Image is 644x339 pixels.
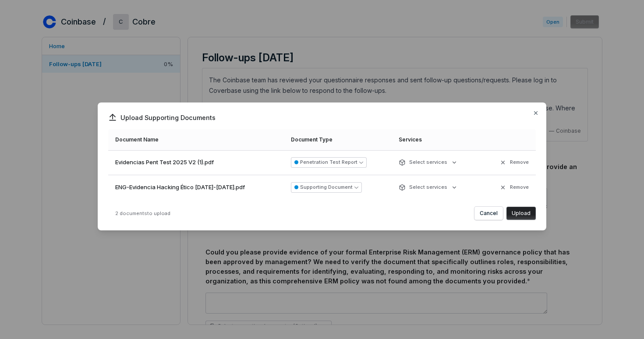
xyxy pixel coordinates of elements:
span: 2 documents to upload [115,210,170,216]
span: Upload Supporting Documents [108,113,536,122]
span: ENG-Evidencia Hacking Ético [DATE]-[DATE].pdf [115,183,245,192]
th: Services [393,129,481,150]
button: Remove [497,180,531,195]
button: Supporting Document [291,182,362,193]
button: Upload [506,207,536,220]
th: Document Type [286,129,393,150]
button: Select services [396,155,460,170]
button: Select services [396,180,460,195]
button: Cancel [474,207,503,220]
button: Remove [497,155,531,170]
th: Document Name [108,129,286,150]
button: Penetration Test Report [291,157,367,168]
span: Evidencias Pent Test 2025 V2 (1).pdf [115,158,214,167]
